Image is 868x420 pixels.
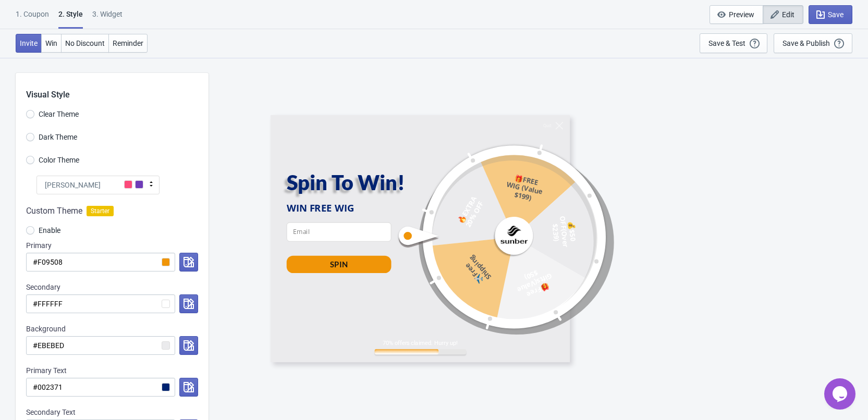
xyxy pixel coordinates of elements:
[41,34,62,53] button: Win
[374,339,466,346] div: 70% offers claimed. Hurry up!
[87,206,114,216] span: Starter
[92,9,123,27] div: 3. Widget
[330,258,347,269] div: SPIN
[39,109,79,119] span: Clear Theme
[39,132,77,142] span: Dark Theme
[61,34,109,53] button: No Discount
[763,5,803,24] button: Edit
[45,180,101,190] span: [PERSON_NAME]
[286,222,391,241] input: Email
[543,123,551,128] div: Quit
[39,155,79,165] span: Color Theme
[809,5,852,24] button: Save
[108,34,148,53] button: Reminder
[16,34,42,53] button: Invite
[782,10,794,19] span: Edit
[26,365,198,376] div: Primary Text
[16,9,49,27] div: 1. Coupon
[729,10,754,19] span: Preview
[286,170,412,194] div: Spin To Win!
[26,407,198,417] div: Secondary Text
[26,205,82,217] span: Custom Theme
[783,39,830,47] div: Save & Publish
[286,201,391,214] div: WIN FREE WIG
[708,39,745,47] div: Save & Test
[39,225,60,236] span: Enable
[20,39,38,47] span: Invite
[26,324,198,334] div: Background
[710,5,763,24] button: Preview
[65,39,105,47] span: No Discount
[113,39,143,47] span: Reminder
[58,9,83,29] div: 2 . Style
[774,33,852,53] button: Save & Publish
[824,378,858,410] iframe: chat widget
[45,39,57,47] span: Win
[26,282,198,292] div: Secondary
[26,73,209,101] div: Visual Style
[700,33,767,53] button: Save & Test
[828,10,843,19] span: Save
[26,240,198,251] div: Primary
